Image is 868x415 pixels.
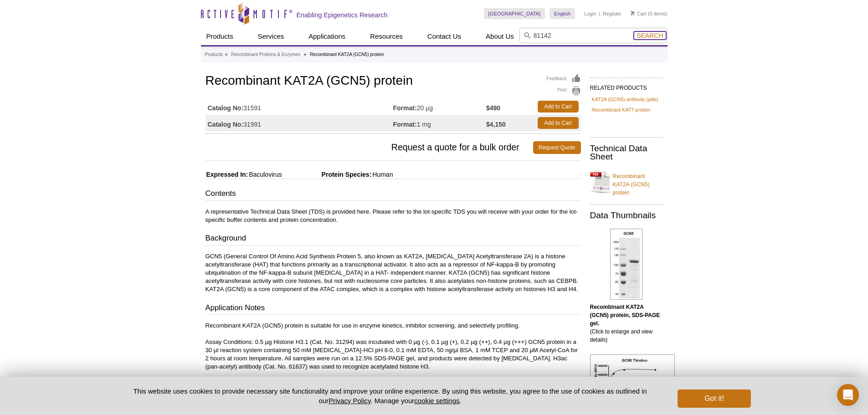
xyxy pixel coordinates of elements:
[678,389,750,408] button: Got it!
[231,51,300,59] a: Recombinant Proteins & Enzymes
[486,120,506,128] strong: $4,150
[303,28,351,45] a: Applications
[837,384,859,406] div: Open Intercom Messenger
[590,303,663,344] p: (Click to enlarge and view details)
[205,115,393,131] td: 31991
[547,86,581,96] a: Print
[590,77,663,94] h2: RELATED PRODUCTS
[205,51,223,59] a: Products
[590,354,675,415] img: Recombinant KAT2A (GCN5) protein activity assay.
[205,98,393,115] td: 31591
[225,52,228,57] li: »
[205,188,581,201] h3: Contents
[584,10,596,17] a: Login
[205,208,581,224] p: A representative Technical Data Sheet (TDS) is provided here. Please refer to the lot-specific TD...
[205,171,248,178] span: Expressed In:
[205,302,581,315] h3: Application Notes
[550,8,575,19] a: English
[297,11,388,19] h2: Enabling Epigenetics Research
[201,28,239,45] a: Products
[590,304,660,327] b: Recombinant KAT2A (GCN5) protein, SDS-PAGE gel.
[208,104,244,112] strong: Catalog No:
[634,31,666,40] button: Search
[329,397,370,405] a: Privacy Policy
[637,32,663,39] span: Search
[547,74,581,84] a: Feedback
[538,101,579,113] a: Add to Cart
[610,229,642,300] img: Recombinant KAT2A (GCN5) protein, SDS-PAGE gel.
[118,386,663,405] p: This website uses cookies to provide necessary site functionality and improve your online experie...
[205,74,581,89] h1: Recombinant KAT2A (GCN5) protein
[592,95,658,103] a: KAT2A (GCN5) antibody (pAb)
[205,233,581,246] h3: Background
[519,28,668,43] input: Keyword, Cat. No.
[371,171,393,178] span: Human
[631,11,635,15] img: Your Cart
[393,120,417,128] strong: Format:
[590,167,663,197] a: Recombinant KAT2A (GCN5) protein
[208,120,244,128] strong: Catalog No:
[393,115,487,131] td: 1 mg
[603,10,621,17] a: Register
[538,117,579,129] a: Add to Cart
[393,98,487,115] td: 20 µg
[205,141,533,154] span: Request a quote for a bulk order
[248,171,282,178] span: Baculovirus
[205,322,581,371] p: Recombinant KAT2A (GCN5) protein is suitable for use in enzyme kinetics, inhibitor screening, and...
[599,8,601,19] li: |
[533,141,581,154] a: Request Quote
[304,52,307,57] li: »
[590,144,663,161] h2: Technical Data Sheet
[252,28,290,45] a: Services
[310,52,384,57] li: Recombinant KAT2A (GCN5) protein
[284,171,372,178] span: Protein Species:
[590,211,663,220] h2: Data Thumbnails
[486,104,500,112] strong: $490
[422,28,467,45] a: Contact Us
[205,252,581,293] p: GCN5 (General Control Of Amino Acid Synthesis Protein 5, also known as KAT2A, [MEDICAL_DATA] Acet...
[393,104,417,112] strong: Format:
[484,8,545,19] a: [GEOGRAPHIC_DATA]
[592,106,651,114] a: Recombinant KAT7 protein
[365,28,408,45] a: Resources
[414,397,459,405] button: cookie settings
[631,8,668,19] li: (0 items)
[631,10,647,17] a: Cart
[480,28,519,45] a: About Us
